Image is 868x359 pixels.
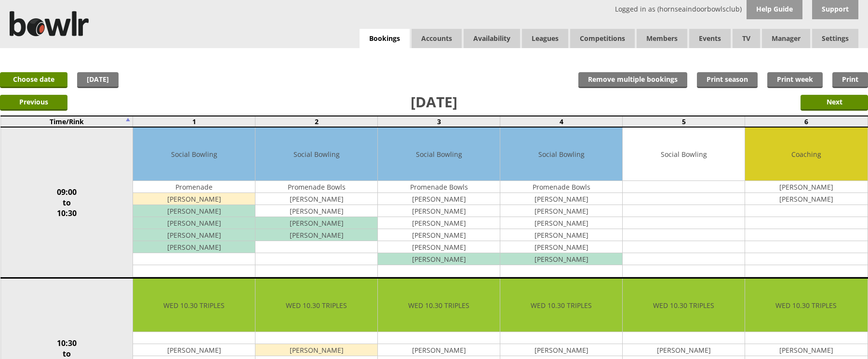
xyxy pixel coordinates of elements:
[0,127,133,278] td: 09:00 to 10:30
[255,128,377,181] td: Social Bowling
[360,29,410,49] a: Bookings
[133,229,255,241] td: [PERSON_NAME]
[378,344,500,356] td: [PERSON_NAME]
[255,116,378,127] td: 2
[733,29,760,48] span: TV
[378,217,500,229] td: [PERSON_NAME]
[133,344,255,356] td: [PERSON_NAME]
[689,29,731,48] a: Events
[464,29,520,48] a: Availability
[812,29,858,48] span: Settings
[500,116,623,127] td: 4
[570,29,635,48] a: Competitions
[500,193,622,205] td: [PERSON_NAME]
[500,229,622,241] td: [PERSON_NAME]
[133,128,255,181] td: Social Bowling
[133,241,255,253] td: [PERSON_NAME]
[832,72,868,88] a: Print
[762,29,810,48] span: Manager
[745,128,867,181] td: Coaching
[255,205,377,217] td: [PERSON_NAME]
[378,193,500,205] td: [PERSON_NAME]
[623,128,745,181] td: Social Bowling
[378,128,500,181] td: Social Bowling
[133,279,255,332] td: WED 10.30 TRIPLES
[378,253,500,265] td: [PERSON_NAME]
[255,217,377,229] td: [PERSON_NAME]
[133,116,255,127] td: 1
[500,253,622,265] td: [PERSON_NAME]
[500,181,622,193] td: Promenade Bowls
[133,205,255,217] td: [PERSON_NAME]
[623,116,745,127] td: 5
[623,344,745,356] td: [PERSON_NAME]
[133,217,255,229] td: [PERSON_NAME]
[522,29,568,48] a: Leagues
[801,95,868,111] input: Next
[500,344,622,356] td: [PERSON_NAME]
[77,72,119,88] a: [DATE]
[745,344,867,356] td: [PERSON_NAME]
[623,279,745,332] td: WED 10.30 TRIPLES
[500,241,622,253] td: [PERSON_NAME]
[745,116,868,127] td: 6
[767,72,823,88] a: Print week
[745,181,867,193] td: [PERSON_NAME]
[133,181,255,193] td: Promenade
[255,279,377,332] td: WED 10.30 TRIPLES
[500,217,622,229] td: [PERSON_NAME]
[255,181,377,193] td: Promenade Bowls
[0,116,133,127] td: Time/Rink
[637,29,687,48] span: Members
[255,344,377,356] td: [PERSON_NAME]
[500,279,622,332] td: WED 10.30 TRIPLES
[412,29,462,48] span: Accounts
[578,72,687,88] input: Remove multiple bookings
[378,229,500,241] td: [PERSON_NAME]
[745,279,867,332] td: WED 10.30 TRIPLES
[745,193,867,205] td: [PERSON_NAME]
[255,193,377,205] td: [PERSON_NAME]
[133,193,255,205] td: [PERSON_NAME]
[500,128,622,181] td: Social Bowling
[378,181,500,193] td: Promenade Bowls
[378,116,500,127] td: 3
[500,205,622,217] td: [PERSON_NAME]
[378,279,500,332] td: WED 10.30 TRIPLES
[255,229,377,241] td: [PERSON_NAME]
[378,241,500,253] td: [PERSON_NAME]
[378,205,500,217] td: [PERSON_NAME]
[697,72,758,88] a: Print season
